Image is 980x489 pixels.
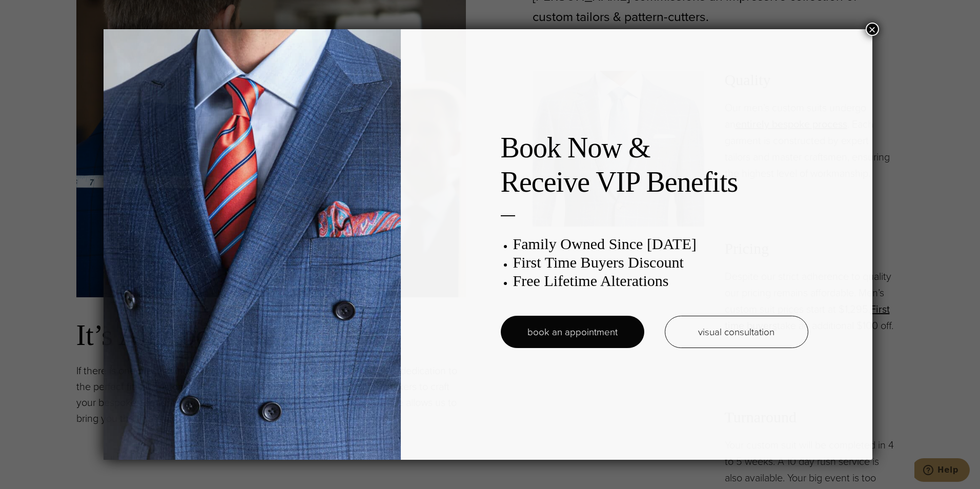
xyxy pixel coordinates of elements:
span: Help [23,7,44,16]
a: visual consultation [665,316,808,348]
h3: Free Lifetime Alterations [513,272,808,290]
h3: Family Owned Since [DATE] [513,235,808,253]
button: Close [866,23,879,36]
a: book an appointment [501,316,644,348]
h3: First Time Buyers Discount [513,253,808,272]
h2: Book Now & Receive VIP Benefits [501,131,808,199]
